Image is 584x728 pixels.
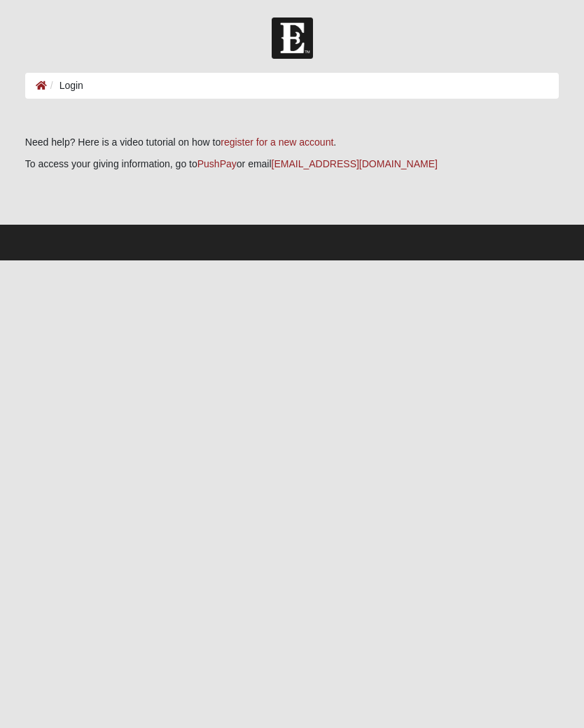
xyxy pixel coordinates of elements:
a: PushPay [197,158,237,169]
a: [EMAIL_ADDRESS][DOMAIN_NAME] [272,158,438,169]
li: Login [47,78,83,93]
a: register for a new account [221,136,333,148]
p: To access your giving information, go to or email [25,157,559,171]
p: Need help? Here is a video tutorial on how to . [25,135,559,150]
img: Church of Eleven22 Logo [272,17,313,59]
